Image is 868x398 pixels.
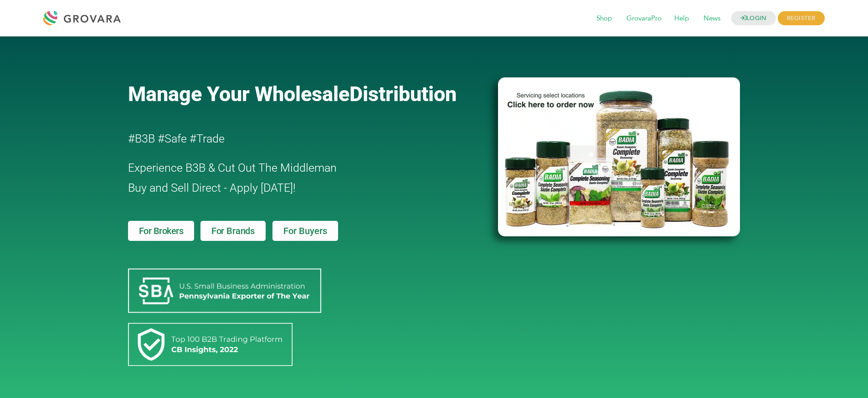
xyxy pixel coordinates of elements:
span: Experience B3B & Cut Out The Middleman [128,161,337,174]
h2: #B3B #Safe #Trade [128,129,446,149]
a: Help [668,14,695,24]
a: LOGIN [731,11,776,26]
a: News [697,14,727,24]
span: REGISTER [778,11,825,26]
a: For Brokers [128,221,195,241]
span: News [697,10,727,27]
a: For Buyers [272,221,338,241]
span: Distribution [349,82,457,106]
span: GrovaraPro [620,10,668,27]
a: For Brands [200,221,266,241]
span: For Brands [211,226,255,235]
a: GrovaraPro [620,14,668,24]
span: Shop [590,10,618,27]
a: Manage Your WholesaleDistribution [128,82,483,106]
span: Help [668,10,695,27]
span: For Buyers [283,226,327,235]
span: For Brokers [139,226,184,235]
a: Shop [590,14,618,24]
span: Manage Your Wholesale [128,82,349,106]
span: Buy and Sell Direct - Apply [DATE]! [128,181,296,194]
